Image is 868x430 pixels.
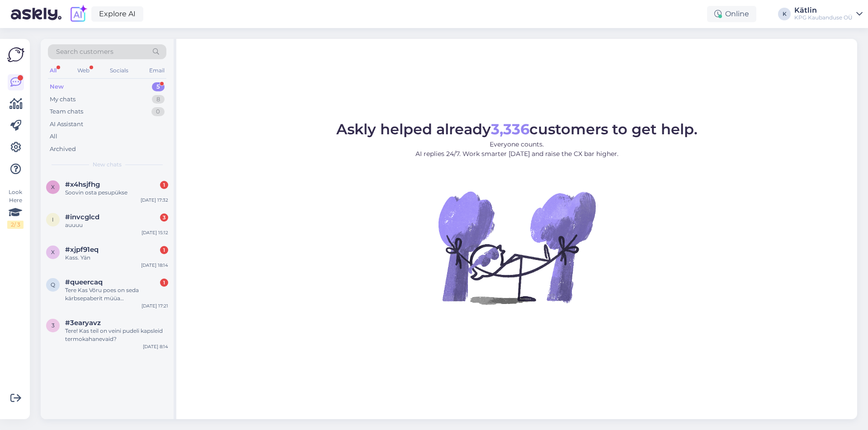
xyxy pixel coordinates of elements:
[65,327,168,343] div: Tere! Kas teil on veini pudeli kapsleid termokahanevaid?
[7,188,24,229] div: Look Here
[93,161,122,169] span: New chats
[151,107,165,116] div: 0
[50,95,75,104] div: My chats
[160,181,168,189] div: 1
[52,322,55,329] span: 3
[65,221,168,229] div: auuuu
[336,120,698,138] span: Askly helped already customers to get help.
[65,319,101,327] span: #3earyavz
[48,65,58,76] div: All
[152,82,165,91] div: 5
[65,189,168,197] div: Soovin osta pesupükse
[65,180,100,189] span: #x4hsjfhg
[141,197,168,203] div: [DATE] 17:32
[141,262,168,269] div: [DATE] 18:14
[65,286,168,302] div: Tere Kas Võru poes on seda kärbsepaberit müüa [PERSON_NAME] ?
[778,8,791,20] div: K
[69,5,88,24] img: explore-ai
[435,166,598,329] img: No Chat active
[51,249,55,255] span: x
[51,184,55,190] span: x
[336,140,698,159] p: Everyone counts. AI replies 24/7. Work smarter [DATE] and raise the CX bar higher.
[108,65,130,76] div: Socials
[52,216,54,223] span: i
[794,7,853,14] div: Kätlin
[50,107,83,116] div: Team chats
[50,132,57,141] div: All
[50,145,76,154] div: Archived
[794,14,853,21] div: KPG Kaubanduse OÜ
[65,213,99,221] span: #invcglcd
[50,82,64,91] div: New
[65,254,168,262] div: Kass. Yän
[142,302,168,309] div: [DATE] 17:21
[491,120,529,138] b: 3,336
[65,278,103,286] span: #queercaq
[152,95,165,104] div: 8
[794,7,863,21] a: KätlinKPG Kaubanduse OÜ
[75,65,91,76] div: Web
[50,120,83,129] div: AI Assistant
[51,281,55,288] span: q
[707,6,756,22] div: Online
[7,46,24,63] img: Askly Logo
[65,246,99,254] span: #xjpf91eq
[160,246,168,254] div: 1
[56,47,113,57] span: Search customers
[91,6,143,22] a: Explore AI
[143,343,168,350] div: [DATE] 8:14
[147,65,166,76] div: Email
[142,229,168,236] div: [DATE] 15:12
[7,221,24,229] div: 2 / 3
[160,279,168,287] div: 1
[160,213,168,222] div: 3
